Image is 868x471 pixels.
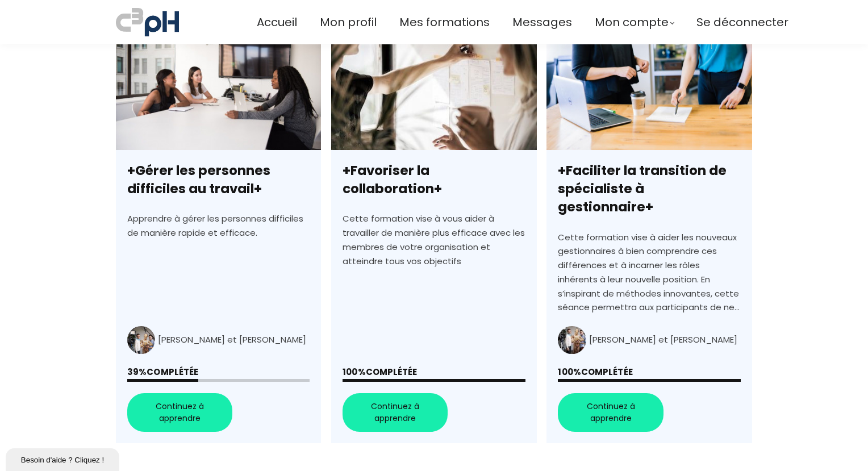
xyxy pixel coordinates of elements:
[116,6,179,39] img: a70bc7685e0efc0bd0b04b3506828469.jpeg
[257,13,297,32] a: Accueil
[399,13,490,32] a: Mes formations
[595,13,669,32] span: Mon compte
[320,13,377,32] a: Mon profil
[6,446,122,471] iframe: chat widget
[512,13,572,32] a: Messages
[696,13,788,32] a: Se déconnecter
